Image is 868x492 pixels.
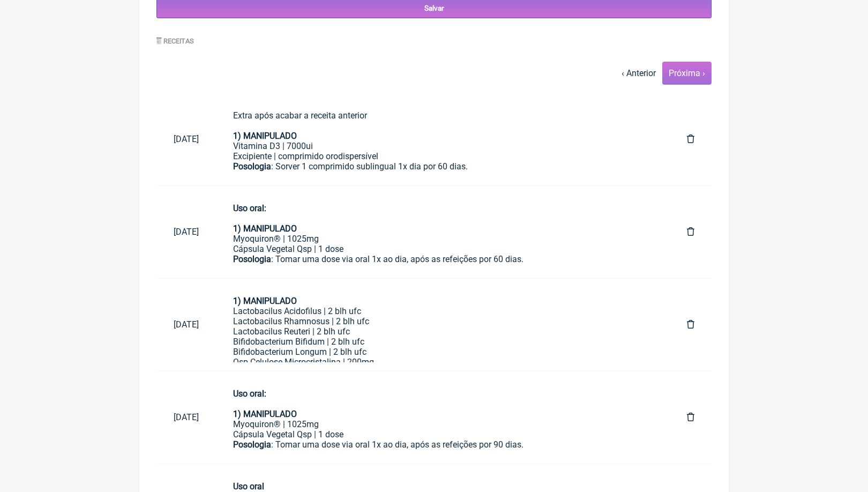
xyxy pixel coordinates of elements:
[216,380,670,455] a: Uso oral:1) MANIPULADOMyoquiron® | 1025mgCápsula Vegetal Qsp | 1 dosePosologia: Tomar uma dose vi...
[233,429,653,439] div: Cápsula Vegetal Qsp | 1 dose
[233,203,266,213] strong: Uso oral:
[233,326,653,337] div: Lactobacilus Reuteri | 2 blh ufc
[233,481,264,491] strong: Uso oral
[233,306,653,316] div: Lactobacilus Acidofilus | 2 blh ufc
[156,404,216,431] a: [DATE]
[156,37,194,45] label: Receitas
[233,389,266,399] strong: Uso oral:
[233,161,653,182] div: : Sorver 1 comprimido sublingual 1x dia por 60 dias.
[233,296,297,306] strong: 1) MANIPULADO
[233,316,653,326] div: Lactobacilus Rhamnosus | 2 blh ufc
[233,439,653,460] div: : Tomar uma dose via oral 1x ao dia, após as refeições por 90 dias.
[233,439,271,450] strong: Posologia
[156,218,216,245] a: [DATE]
[156,311,216,338] a: [DATE]
[233,337,653,347] div: Bifidobacterium Bifidum | 2 blh ufc
[233,161,271,172] strong: Posologia
[233,141,653,151] div: Vitamina D3 | 7000ui
[233,419,653,429] div: Myoquiron® | 1025mg
[233,244,653,254] div: Cápsula Vegetal Qsp | 1 dose
[233,223,297,234] strong: 1) MANIPULADO
[233,110,653,141] div: Extra após acabar a receita anterior
[233,254,653,274] div: : Tomar uma dose via oral 1x ao dia, após as refeições por 60 dias.
[216,195,670,270] a: Uso oral:1) MANIPULADOMyoquiron® | 1025mgCápsula Vegetal Qsp | 1 dosePosologia: Tomar uma dose vi...
[669,68,705,78] a: Próxima ›
[216,102,670,177] a: Extra após acabar a receita anterior1) MANIPULADOVitamina D3 | 7000uiExcipiente | comprimido orod...
[233,151,653,161] div: Excipiente | comprimido orodispersível
[156,62,712,85] nav: pager
[622,68,656,78] a: ‹ Anterior
[233,254,271,264] strong: Posologia
[233,131,297,141] strong: 1) MANIPULADO
[233,409,297,419] strong: 1) MANIPULADO
[233,347,653,357] div: Bifidobacterium Longum | 2 blh ufc
[156,125,216,153] a: [DATE]
[216,287,670,362] a: 1) MANIPULADOLactobacilus Acidofilus | 2 blh ufcLactobacilus Rhamnosus | 2 blh ufcLactobacilus Re...
[233,357,653,367] div: Qsp Celulose Microcristalina | 200mg
[233,234,653,244] div: Myoquiron® | 1025mg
